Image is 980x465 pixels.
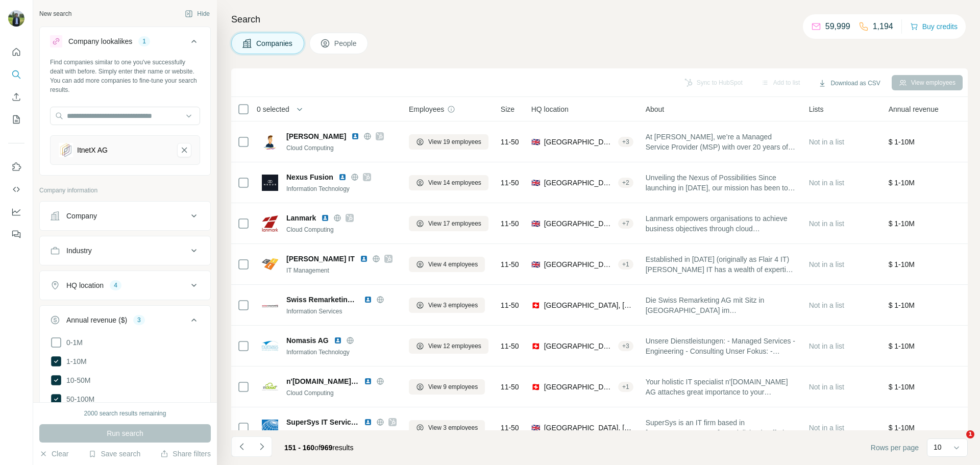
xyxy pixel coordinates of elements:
span: 11-50 [501,137,519,147]
div: Cloud Computing [286,143,397,153]
div: Find companies similar to one you've successfully dealt with before. Simply enter their name or w... [50,58,200,94]
span: Die Swiss Remarketing AG mit Sitz in [GEOGRAPHIC_DATA] im [GEOGRAPHIC_DATA] ist spezialisiert auf... [646,295,797,315]
p: 59,999 [825,20,850,33]
span: View 4 employees [428,260,478,269]
span: At [PERSON_NAME], we’re a Managed Service Provider (MSP) with over 20 years of experience helping... [646,132,797,152]
button: Navigate to previous page [231,436,252,457]
div: New search [39,9,71,18]
p: 1,194 [873,20,893,33]
span: Lanmark [286,213,316,223]
span: $ 1-10M [889,342,915,350]
span: [PERSON_NAME] [286,131,346,141]
span: Unsere Dienstleistungen: - Managed Services - Engineering - Consulting Unser Fokus: - Android - A... [646,336,797,356]
img: LinkedIn logo [334,336,342,345]
button: Hide [178,6,217,21]
div: Industry [66,246,92,256]
span: 11-50 [501,259,519,270]
span: $ 1-10M [889,301,915,309]
span: Not in a list [809,424,844,432]
img: LinkedIn logo [351,132,359,140]
button: Industry [40,238,210,263]
span: Nomasis AG [286,335,329,346]
span: View 3 employees [428,423,478,432]
span: [GEOGRAPHIC_DATA], [GEOGRAPHIC_DATA] [544,341,614,351]
span: 🇬🇧 [531,218,540,229]
span: Not in a list [809,301,844,309]
span: 11-50 [501,300,519,310]
div: IT Management [286,429,397,438]
span: 151 - 160 [284,444,314,452]
span: of [314,444,321,452]
img: Logo of Lanmark [262,215,278,232]
button: Buy credits [910,19,958,34]
span: HQ location [531,104,569,114]
span: 1-10M [62,356,87,366]
div: + 2 [618,178,633,187]
img: Logo of SuperSys IT Services [262,420,278,436]
span: [GEOGRAPHIC_DATA], [GEOGRAPHIC_DATA] [544,382,614,392]
span: Nexus Fusion [286,172,333,182]
span: 11-50 [501,341,519,351]
span: Lanmark empowers organisations to achieve business objectives through cloud transformation, workp... [646,213,797,234]
span: 11-50 [501,382,519,392]
div: Information Technology [286,348,397,357]
span: 0 selected [257,104,289,114]
button: HQ location4 [40,273,210,298]
div: Information Technology [286,184,397,193]
img: ItnetX AG-logo [59,143,73,157]
h4: Search [231,12,968,27]
div: 4 [110,281,121,290]
span: [GEOGRAPHIC_DATA], [GEOGRAPHIC_DATA]|[GEOGRAPHIC_DATA] ([GEOGRAPHIC_DATA])|[GEOGRAPHIC_DATA] [544,137,614,147]
div: 3 [133,315,145,325]
button: Navigate to next page [252,436,272,457]
button: Clear [39,449,68,459]
button: Annual revenue ($)3 [40,308,210,336]
span: 🇨🇭 [531,341,540,351]
img: Logo of Swiss Remarketing AG [262,297,278,313]
span: 969 [321,444,332,452]
span: Annual revenue [889,104,939,114]
span: [PERSON_NAME] IT [286,254,355,264]
button: View 17 employees [409,216,488,231]
img: Logo of Nexus Fusion [262,175,278,191]
img: LinkedIn logo [364,296,372,304]
span: n'[DOMAIN_NAME] AG [286,376,359,386]
button: Use Surfe on LinkedIn [8,158,24,176]
div: IT Management [286,266,397,275]
span: View 17 employees [428,219,481,228]
img: Logo of Grant McGregor [262,134,278,150]
div: Cloud Computing [286,388,397,398]
span: Not in a list [809,342,844,350]
div: + 1 [618,382,633,391]
button: View 3 employees [409,420,485,435]
button: ItnetX AG-remove-button [177,143,191,157]
img: LinkedIn logo [321,214,329,222]
div: 1 [138,37,150,46]
span: 🇬🇧 [531,423,540,433]
span: [GEOGRAPHIC_DATA], [GEOGRAPHIC_DATA] [544,218,614,229]
span: Not in a list [809,219,844,228]
button: Quick start [8,43,24,61]
button: Dashboard [8,203,24,221]
span: [GEOGRAPHIC_DATA], [GEOGRAPHIC_DATA]|Southern|[PERSON_NAME] (MK)|[PERSON_NAME] [544,178,614,188]
div: + 1 [618,260,633,269]
button: Use Surfe API [8,180,24,199]
span: 1 [966,430,974,438]
span: View 19 employees [428,137,481,146]
button: View 4 employees [409,257,485,272]
img: LinkedIn logo [364,377,372,385]
div: + 3 [618,341,633,351]
span: $ 1-10M [889,179,915,187]
span: 🇬🇧 [531,178,540,188]
span: 11-50 [501,423,519,433]
div: + 7 [618,219,633,228]
span: SuperSys IT Services [286,417,359,427]
button: Download as CSV [811,76,887,91]
button: Save search [88,449,140,459]
span: [GEOGRAPHIC_DATA], [GEOGRAPHIC_DATA], [GEOGRAPHIC_DATA] [544,259,614,270]
img: LinkedIn logo [338,173,347,181]
button: View 12 employees [409,338,488,354]
span: Employees [409,104,444,114]
img: Logo of Clifton IT [262,256,278,273]
span: $ 1-10M [889,138,915,146]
